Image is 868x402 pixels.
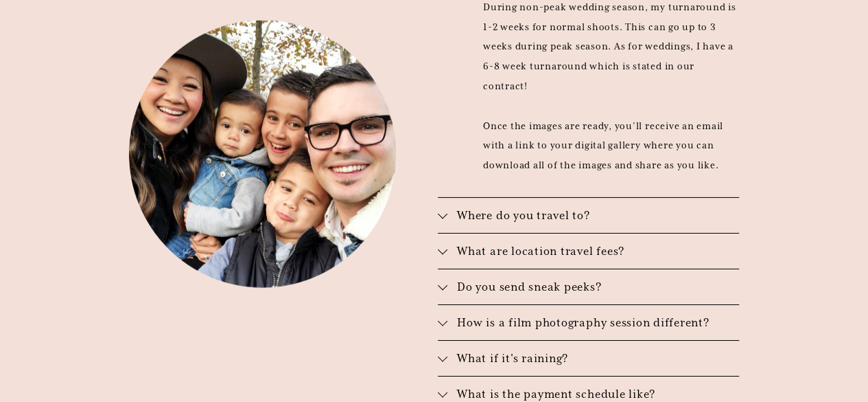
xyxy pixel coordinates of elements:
button: Do you send sneak peeks? [438,269,739,304]
span: What are location travel fees? [447,244,739,258]
button: Where do you travel to? [438,198,739,233]
span: Where do you travel to? [447,208,739,223]
span: What is the payment schedule like? [447,387,739,401]
span: What if it's raining? [447,351,739,366]
span: How is a film photography session different? [447,315,739,330]
button: What if it's raining? [438,341,739,376]
span: Do you send sneak peeks? [447,280,739,294]
button: What are location travel fees? [438,234,739,269]
button: How is a film photography session different? [438,305,739,340]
